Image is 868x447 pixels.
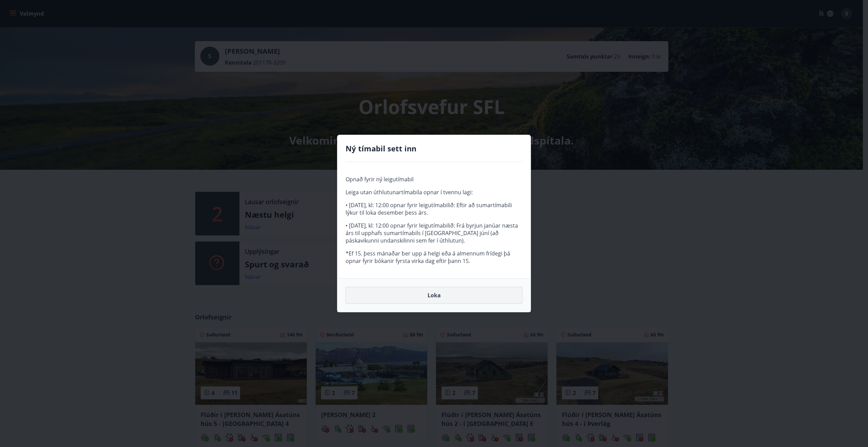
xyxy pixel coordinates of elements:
[346,222,522,244] p: • [DATE], kl: 12:00 opnar fyrir leigutímabilið: Frá byrjun janúar næsta árs til upphafs sumartíma...
[346,201,522,216] p: • [DATE], kl: 12:00 opnar fyrir leigutímabilið: Eftir að sumartímabili lýkur til loka desember þe...
[346,250,522,265] p: *Ef 15. þess mánaðar ber upp á helgi eða á almennum frídegi þá opnar fyrir bókanir fyrsta virka d...
[346,176,522,183] p: Opnað fyrir ný leigutímabil
[346,287,522,304] button: Loka
[346,188,522,196] p: Leiga utan úthlutunartímabila opnar í tvennu lagi:
[346,143,522,153] h4: Ný tímabil sett inn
